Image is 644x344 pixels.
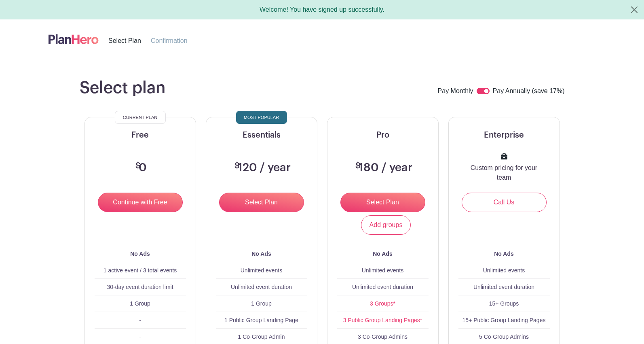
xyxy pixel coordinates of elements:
[355,162,361,170] span: $
[494,251,513,257] b: No Ads
[130,300,150,307] span: 1 Group
[95,130,186,140] h5: Free
[108,37,141,44] span: Select Plan
[479,333,529,340] span: 5 Co-Group Admins
[493,86,565,97] label: Pay Annually (save 17%)
[232,161,291,175] h3: 120 / year
[373,251,392,257] b: No Ads
[352,284,413,290] span: Unlimited event duration
[438,86,473,97] label: Pay Monthly
[130,251,150,257] b: No Ads
[462,193,547,212] a: Call Us
[135,162,141,170] span: $
[234,162,240,170] span: $
[370,300,395,307] a: 3 Groups*
[462,317,546,323] span: 15+ Public Group Landing Pages
[458,130,550,140] h5: Enterprise
[337,130,429,140] h5: Pro
[107,284,173,290] span: 30-day event duration limit
[139,333,141,340] span: -
[340,193,425,212] input: Select Plan
[489,300,519,307] span: 15+ Groups
[123,113,157,122] span: Current Plan
[139,317,141,323] span: -
[231,284,292,290] span: Unlimited event duration
[251,251,271,257] b: No Ads
[216,130,307,140] h5: Essentials
[362,267,404,274] span: Unlimited events
[98,193,183,212] input: Continue with Free
[251,300,272,307] span: 1 Group
[483,267,525,274] span: Unlimited events
[353,161,412,175] h3: 180 / year
[219,193,304,212] input: Select Plan
[241,267,283,274] span: Unlimited events
[361,215,411,235] a: Add groups
[343,317,422,323] a: 3 Public Group Landing Pages*
[49,32,99,46] img: logo-507f7623f17ff9eddc593b1ce0a138ce2505c220e1c5a4e2b4648c50719b7d32.svg
[238,333,285,340] span: 1 Co-Group Admin
[358,333,408,340] span: 3 Co-Group Admins
[103,267,177,274] span: 1 active event / 3 total events
[224,317,298,323] span: 1 Public Group Landing Page
[473,284,534,290] span: Unlimited event duration
[133,161,147,175] h3: 0
[244,113,279,122] span: Most Popular
[151,37,188,44] span: Confirmation
[468,163,540,183] p: Custom pricing for your team
[80,78,165,98] h1: Select plan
